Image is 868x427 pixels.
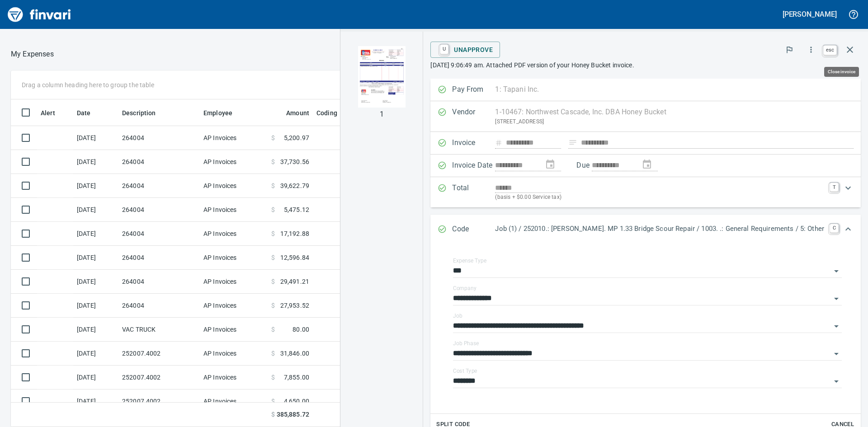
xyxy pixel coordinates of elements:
[495,193,824,202] p: (basis + $0.00 Service tax)
[77,108,91,118] span: Date
[200,342,268,366] td: AP Invoices
[271,373,275,382] span: $
[830,320,843,333] button: Open
[271,253,275,262] span: $
[284,205,309,214] span: 5,475.12
[203,108,244,118] span: Employee
[271,397,275,406] span: $
[438,42,493,57] span: Unapprove
[73,222,118,246] td: [DATE]
[77,108,103,118] span: Date
[200,222,268,246] td: AP Invoices
[280,253,309,262] span: 12,596.84
[453,286,476,291] label: Company
[200,389,268,413] td: AP Invoices
[11,49,54,60] p: My Expenses
[73,246,118,270] td: [DATE]
[280,349,309,358] span: 31,846.00
[316,108,349,118] span: Coding
[118,150,200,174] td: 264004
[200,246,268,270] td: AP Invoices
[351,46,412,108] img: Page 1
[200,198,268,222] td: AP Invoices
[73,389,118,413] td: [DATE]
[118,318,200,342] td: VAC TRUCK
[430,42,500,58] button: UUnapprove
[118,366,200,389] td: 252007.4002
[118,246,200,270] td: 264004
[122,108,168,118] span: Description
[203,108,232,118] span: Employee
[380,109,384,120] p: 1
[830,265,843,277] button: Open
[830,224,839,233] a: C
[284,397,309,406] span: 4,650.00
[200,150,268,174] td: AP Invoices
[41,108,67,118] span: Alert
[73,342,118,366] td: [DATE]
[271,301,275,310] span: $
[453,368,477,374] label: Cost Type
[830,347,843,360] button: Open
[200,366,268,389] td: AP Invoices
[271,277,275,286] span: $
[271,133,275,142] span: $
[284,373,309,382] span: 7,855.00
[495,224,824,234] p: Job (1) / 252010.: [PERSON_NAME]. MP 1.33 Bridge Scour Repair / 1003. .: General Requirements / 5...
[780,7,839,21] button: [PERSON_NAME]
[271,410,275,419] span: $
[118,198,200,222] td: 264004
[783,9,837,19] h5: [PERSON_NAME]
[73,198,118,222] td: [DATE]
[73,318,118,342] td: [DATE]
[22,80,154,89] p: Drag a column heading here to group the table
[440,44,448,54] a: U
[430,177,861,207] div: Expand
[200,294,268,318] td: AP Invoices
[280,157,309,166] span: 37,730.56
[118,294,200,318] td: 264004
[292,325,309,334] span: 80.00
[11,49,54,60] nav: breadcrumb
[453,258,486,263] label: Expense Type
[271,325,275,334] span: $
[73,126,118,150] td: [DATE]
[200,318,268,342] td: AP Invoices
[271,229,275,238] span: $
[200,126,268,150] td: AP Invoices
[41,108,55,118] span: Alert
[284,133,309,142] span: 5,200.97
[118,126,200,150] td: 264004
[830,375,843,388] button: Open
[200,270,268,294] td: AP Invoices
[271,349,275,358] span: $
[280,181,309,190] span: 39,622.79
[118,342,200,366] td: 252007.4002
[280,277,309,286] span: 29,491.21
[73,150,118,174] td: [DATE]
[430,215,861,244] div: Expand
[5,4,73,25] img: Finvari
[830,183,839,192] a: T
[73,366,118,389] td: [DATE]
[73,294,118,318] td: [DATE]
[118,222,200,246] td: 264004
[274,108,309,118] span: Amount
[823,45,837,55] a: esc
[280,301,309,310] span: 27,953.52
[430,61,861,70] p: [DATE] 9:06:49 am. Attached PDF version of your Honey Bucket invoice.
[271,181,275,190] span: $
[452,224,495,235] p: Code
[280,229,309,238] span: 17,192.88
[118,389,200,413] td: 252007.4002
[830,292,843,305] button: Open
[200,174,268,198] td: AP Invoices
[271,157,275,166] span: $
[118,270,200,294] td: 264004
[453,341,479,346] label: Job Phase
[453,313,462,319] label: Job
[73,174,118,198] td: [DATE]
[73,270,118,294] td: [DATE]
[452,183,495,202] p: Total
